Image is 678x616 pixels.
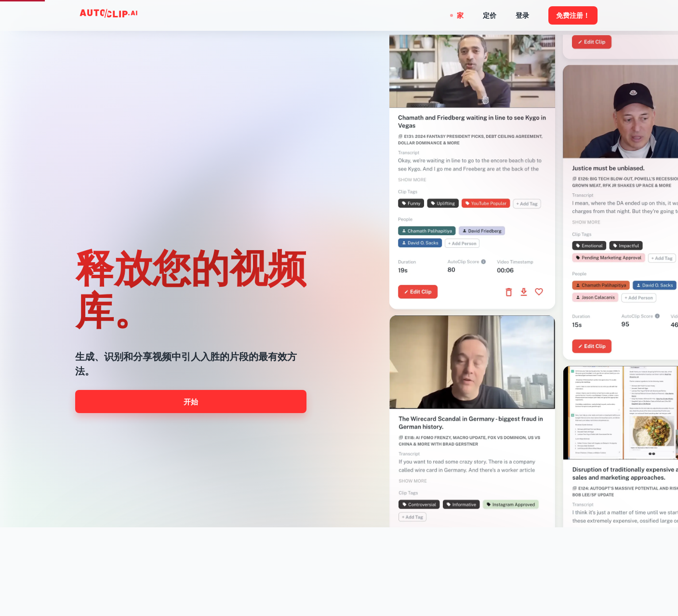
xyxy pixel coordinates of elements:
[548,6,598,24] button: 免费注册！
[184,398,198,406] font: 开始
[483,12,496,20] font: 定价
[516,12,529,20] font: 登录
[75,351,297,377] font: 生成、识别和分享视频中引人入胜的片段的最有效方法。
[75,390,306,413] a: 开始
[75,243,306,332] font: 释放您的视频库。
[556,12,590,20] font: 免费注册！
[457,12,464,20] font: 家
